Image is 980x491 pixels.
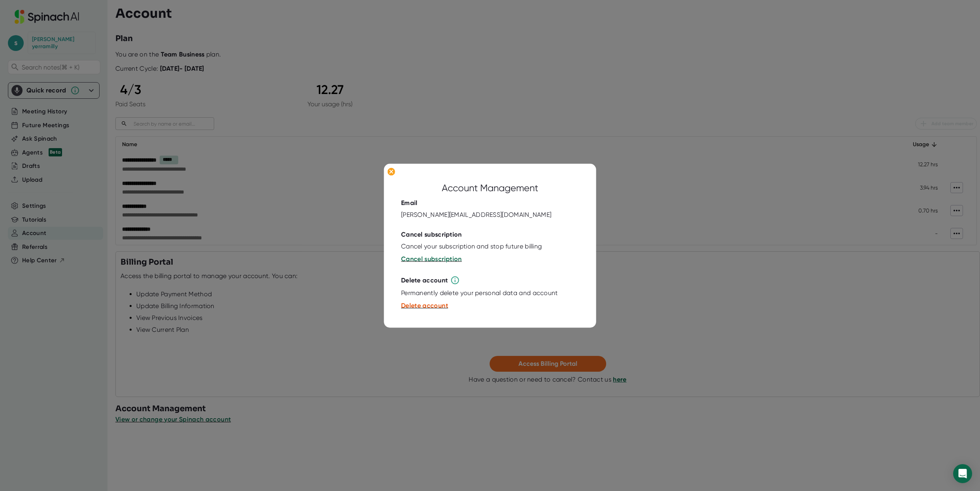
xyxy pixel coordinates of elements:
[401,277,448,284] div: Delete account
[401,289,558,297] div: Permanently delete your personal data and account
[401,231,462,239] div: Cancel subscription
[401,302,448,309] span: Delete account
[401,301,448,310] button: Delete account
[401,254,462,264] button: Cancel subscription
[401,199,418,207] div: Email
[401,211,551,219] div: [PERSON_NAME][EMAIL_ADDRESS][DOMAIN_NAME]
[442,181,538,195] div: Account Management
[401,255,462,263] span: Cancel subscription
[953,464,972,483] div: Open Intercom Messenger
[401,243,542,250] div: Cancel your subscription and stop future billing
